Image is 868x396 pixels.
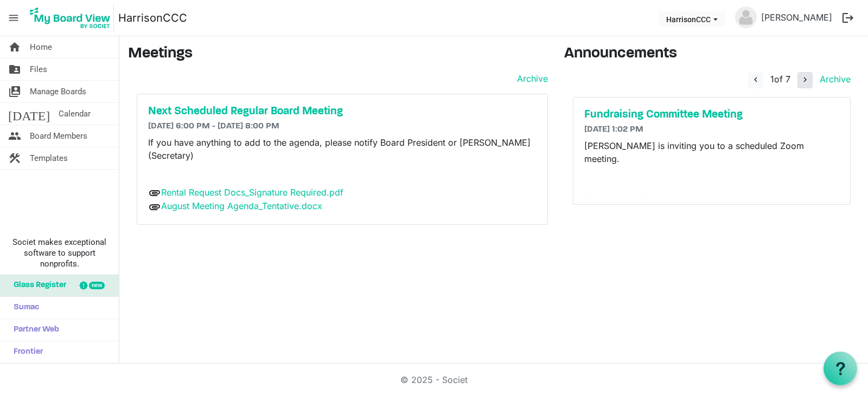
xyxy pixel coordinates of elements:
span: home [8,36,21,58]
a: Rental Request Docs_Signature Required.pdf [161,187,343,198]
a: HarrisonCCC [118,7,187,29]
img: no-profile-picture.svg [735,7,757,28]
span: Home [30,36,52,58]
div: new [89,282,105,289]
span: Manage Boards [30,81,86,102]
a: Archive [513,72,548,85]
span: Partner Web [8,319,59,341]
p: If you have anything to add to the agenda, please notify Board President or [PERSON_NAME] (Secret... [148,136,537,162]
a: Fundraising Committee Meeting [584,108,839,121]
a: August Meeting Agenda_Tentative.docx [161,200,322,211]
button: HarrisonCCC dropdownbutton [659,11,725,27]
span: Files [30,59,47,80]
a: Next Scheduled Regular Board Meeting [148,105,537,118]
span: [DATE] 1:02 PM [584,125,643,134]
span: [PERSON_NAME] is inviting you to a scheduled Zoom meeting. [584,140,804,164]
span: Calendar [59,103,91,125]
span: folder_shared [8,59,21,80]
span: Frontier [8,341,43,363]
a: © 2025 - Societ [400,374,468,385]
h6: [DATE] 6:00 PM - [DATE] 8:00 PM [148,121,537,132]
span: people [8,125,21,147]
img: My Board View Logo [27,4,114,31]
span: Glass Register [8,275,66,296]
h3: Meetings [128,45,548,63]
span: attachment [148,186,161,199]
span: 1 [770,74,774,85]
span: Board Members [30,125,87,147]
a: [PERSON_NAME] [757,7,837,28]
span: [DATE] [8,103,50,125]
span: Societ makes exceptional software to support nonprofits. [5,237,114,269]
span: of 7 [770,74,790,85]
span: menu [3,8,24,28]
a: Archive [815,74,851,85]
span: Sumac [8,297,39,319]
button: navigate_next [797,72,813,88]
span: Templates [30,147,68,169]
a: My Board View Logo [27,4,118,31]
p: Topic: HCCC Fundraising Committee [584,189,839,202]
span: attachment [148,200,161,213]
button: logout [837,7,859,29]
span: navigate_before [751,75,761,85]
h3: Announcements [564,45,859,63]
span: switch_account [8,81,21,102]
span: navigate_next [800,75,810,85]
button: navigate_before [748,72,763,88]
span: construction [8,147,21,169]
